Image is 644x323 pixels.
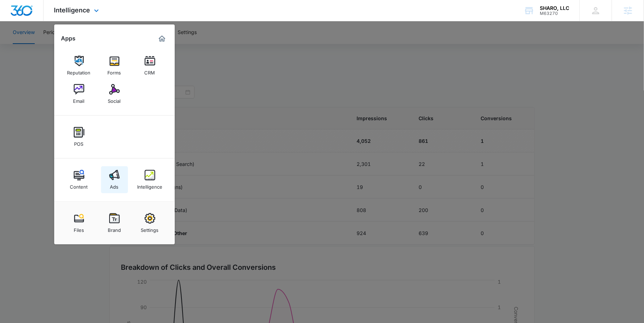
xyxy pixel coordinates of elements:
[66,80,93,107] a: Email
[78,42,119,46] div: Keywords by Traffic
[540,11,569,16] div: account id
[137,180,162,190] div: Intelligence
[108,66,121,76] div: Forms
[61,35,76,42] h2: Apps
[11,11,17,17] img: logo_orange.svg
[66,210,93,236] a: Files
[101,166,128,193] a: Ads
[66,166,93,193] a: Content
[101,80,128,107] a: Social
[156,33,168,44] a: Marketing 360® Dashboard
[54,6,90,14] span: Intelligence
[136,166,163,193] a: Intelligence
[71,41,76,47] img: tab_keywords_by_traffic_grey.svg
[136,52,163,79] a: CRM
[540,5,569,11] div: account name
[20,11,35,17] div: v 4.0.25
[136,210,163,236] a: Settings
[101,52,128,79] a: Forms
[108,95,121,104] div: Social
[67,66,91,76] div: Reputation
[141,224,159,233] div: Settings
[101,210,128,236] a: Brand
[74,224,84,233] div: Files
[27,42,63,46] div: Domain Overview
[18,18,78,24] div: Domain: [DOMAIN_NAME]
[110,180,119,190] div: Ads
[66,52,93,79] a: Reputation
[19,41,25,47] img: tab_domain_overview_orange.svg
[108,224,121,233] div: Brand
[73,95,85,104] div: Email
[74,138,84,147] div: POS
[70,180,88,190] div: Content
[145,66,155,76] div: CRM
[11,18,17,24] img: website_grey.svg
[66,123,93,150] a: POS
